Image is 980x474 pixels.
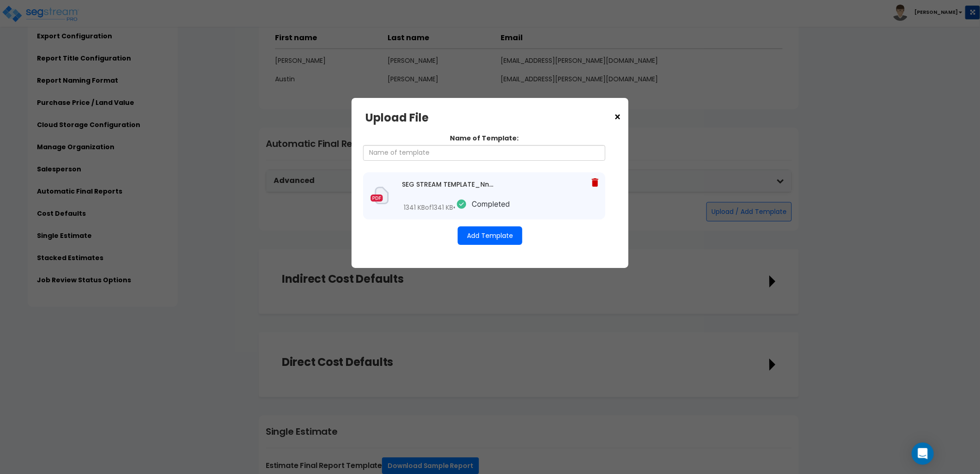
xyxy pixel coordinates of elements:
[912,443,934,465] div: Open Intercom Messenger
[363,145,605,161] input: Name of template
[402,180,496,189] div: SEG STREAM TEMPLATE_NnGFNoc.docx
[450,134,519,143] label: Name of Template:
[365,112,429,124] h3: Upload File
[396,198,516,212] div: of •
[458,226,522,245] button: Add Template
[614,109,621,125] span: ×
[404,203,425,212] span: 1341 KB
[432,203,454,212] span: 1341 KB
